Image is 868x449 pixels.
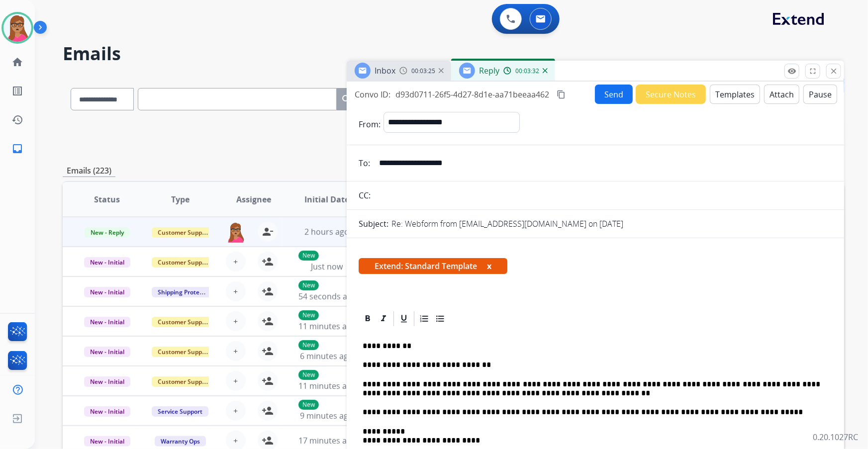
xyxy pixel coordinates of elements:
[300,410,353,421] span: 9 minutes ago
[262,285,274,297] mat-icon: person_add
[359,189,371,201] p: CC:
[3,14,31,42] img: avatar
[803,85,837,104] button: Pause
[787,67,796,76] mat-icon: remove_red_eye
[262,226,274,238] mat-icon: person_remove
[433,311,448,326] div: Bullet List
[84,347,130,357] span: New - Initial
[233,345,238,357] span: +
[63,44,844,64] h2: Emails
[226,341,246,361] button: +
[829,67,838,76] mat-icon: close
[226,222,246,243] img: agent-avatar
[152,257,216,268] span: Customer Support
[298,380,356,391] span: 11 minutes ago
[359,218,388,230] p: Subject:
[396,311,411,326] div: Underline
[355,89,390,100] p: Convo ID:
[152,317,216,327] span: Customer Support
[341,93,353,105] mat-icon: search
[262,256,274,268] mat-icon: person_add
[84,317,130,327] span: New - Initial
[152,287,220,297] span: Shipping Protection
[395,89,549,100] span: d93d0711-26f5-4d27-8d1e-aa71beeaa462
[233,285,238,297] span: +
[298,370,319,380] p: New
[152,347,216,357] span: Customer Support
[84,257,130,268] span: New - Initial
[298,291,357,302] span: 54 seconds ago
[636,85,706,104] button: Secure Notes
[417,311,432,326] div: Ordered List
[311,261,343,272] span: Just now
[304,193,349,205] span: Initial Date
[226,252,246,271] button: +
[808,67,817,76] mat-icon: fullscreen
[152,406,208,417] span: Service Support
[233,315,238,327] span: +
[298,435,356,446] span: 17 minutes ago
[152,376,216,387] span: Customer Support
[236,193,271,205] span: Assignee
[298,251,319,261] p: New
[515,67,539,75] span: 00:03:32
[359,258,507,274] span: Extend: Standard Template
[63,165,115,177] p: Emails (223)
[360,311,375,326] div: Bold
[233,435,238,447] span: +
[233,256,238,268] span: +
[152,227,216,238] span: Customer Support
[11,143,23,155] mat-icon: inbox
[304,226,349,237] span: 2 hours ago
[233,375,238,387] span: +
[375,65,395,76] span: Inbox
[226,401,246,421] button: +
[155,436,206,447] span: Warranty Ops
[11,56,23,68] mat-icon: home
[298,340,319,350] p: New
[487,260,491,272] button: x
[298,321,356,332] span: 11 minutes ago
[262,405,274,417] mat-icon: person_add
[298,400,319,410] p: New
[84,436,130,447] span: New - Initial
[262,375,274,387] mat-icon: person_add
[171,193,190,205] span: Type
[298,280,319,290] p: New
[595,85,633,104] button: Send
[94,193,120,205] span: Status
[391,218,623,230] p: Re: Webform from [EMAIL_ADDRESS][DOMAIN_NAME] on [DATE]
[262,435,274,447] mat-icon: person_add
[262,345,274,357] mat-icon: person_add
[479,65,499,76] span: Reply
[298,310,319,320] p: New
[411,67,435,75] span: 00:03:25
[84,376,130,387] span: New - Initial
[376,311,391,326] div: Italic
[359,157,370,169] p: To:
[300,351,353,361] span: 6 minutes ago
[11,114,23,126] mat-icon: history
[84,287,130,297] span: New - Initial
[764,85,799,104] button: Attach
[84,406,130,417] span: New - Initial
[710,85,760,104] button: Templates
[226,371,246,391] button: +
[226,281,246,301] button: +
[85,227,130,238] span: New - Reply
[11,85,23,97] mat-icon: list_alt
[813,431,858,443] p: 0.20.1027RC
[262,315,274,327] mat-icon: person_add
[359,118,381,130] p: From:
[557,90,566,99] mat-icon: content_copy
[233,405,238,417] span: +
[226,311,246,331] button: +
